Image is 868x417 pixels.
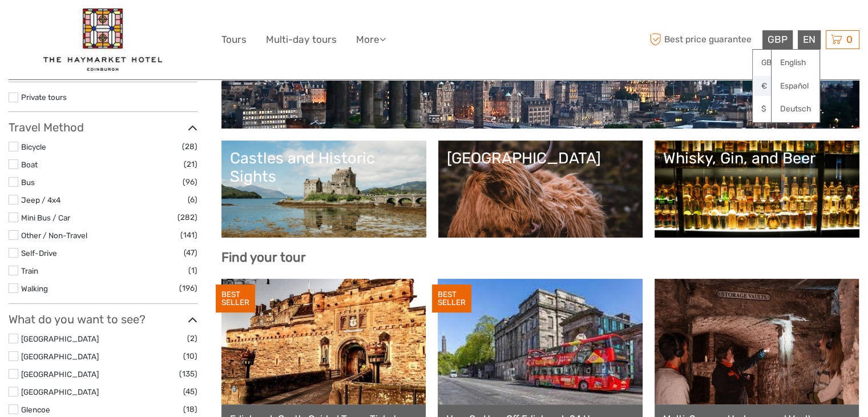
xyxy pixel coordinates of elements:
[131,18,145,31] button: Open LiveChat chat widget
[21,213,70,222] a: Mini Bus / Car
[221,250,306,265] b: Find your tour
[356,31,386,48] a: More
[9,121,197,134] h3: Travel Method
[663,149,851,229] a: Whisky, Gin, and Beer
[21,248,57,258] a: Self-Drive
[179,282,197,295] span: (196)
[188,264,197,277] span: (1)
[768,34,788,45] span: GBP
[216,284,255,313] div: BEST SELLER
[772,99,819,119] a: Deutsch
[798,30,821,49] div: EN
[21,93,67,102] a: Private tours
[230,149,418,229] a: Castles and Historic Sights
[184,158,197,171] span: (21)
[180,228,197,242] span: (141)
[21,405,50,414] a: Glencoe
[221,31,247,48] a: Tours
[266,31,337,48] a: Multi-day tours
[21,284,48,293] a: Walking
[753,99,792,119] a: $
[21,142,46,151] a: Bicycle
[177,211,197,224] span: (282)
[183,350,197,363] span: (10)
[772,53,819,73] a: English
[447,149,635,167] div: [GEOGRAPHIC_DATA]
[753,53,792,73] a: GBP
[21,195,60,205] a: Jeep / 4x4
[21,387,99,396] a: [GEOGRAPHIC_DATA]
[230,149,418,186] div: Castles and Historic Sights
[183,385,197,398] span: (45)
[21,370,99,379] a: [GEOGRAPHIC_DATA]
[21,178,35,187] a: Bus
[21,231,87,240] a: Other / Non-Travel
[43,9,162,71] img: 2426-e9e67c72-e0e4-4676-a79c-1d31c490165d_logo_big.jpg
[183,403,197,416] span: (18)
[772,76,819,97] a: Español
[447,149,635,229] a: [GEOGRAPHIC_DATA]
[184,246,197,259] span: (47)
[9,312,197,326] h3: What do you want to see?
[663,149,851,167] div: Whisky, Gin, and Beer
[187,332,197,345] span: (2)
[188,193,197,206] span: (6)
[432,284,471,313] div: BEST SELLER
[21,352,99,361] a: [GEOGRAPHIC_DATA]
[647,30,760,49] span: Best price guarantee
[182,140,197,153] span: (28)
[21,160,38,169] a: Boat
[845,34,854,45] span: 0
[16,20,129,29] p: We're away right now. Please check back later!
[753,76,792,97] a: €
[179,367,197,380] span: (135)
[21,266,38,275] a: Train
[183,175,197,189] span: (96)
[21,334,99,343] a: [GEOGRAPHIC_DATA]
